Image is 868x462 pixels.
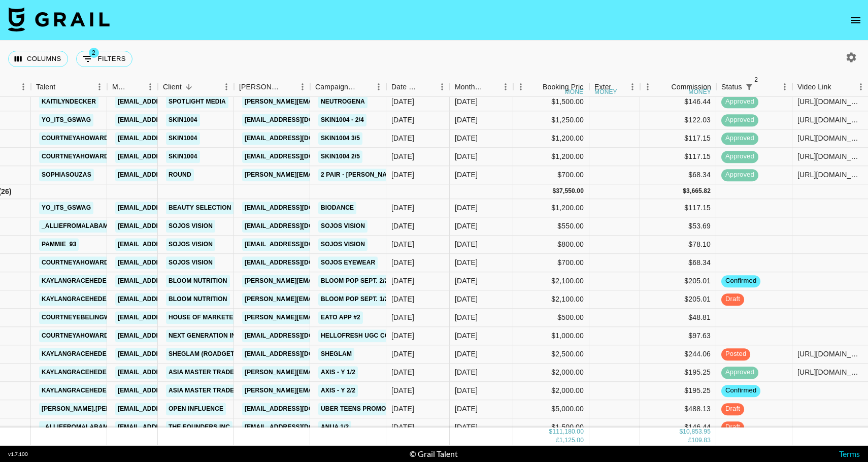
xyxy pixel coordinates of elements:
div: v 1.7.100 [8,451,28,457]
div: 8/6/2025 [391,276,414,286]
a: _alliefromalabama_ [39,421,119,434]
div: Sep '25 [455,331,478,341]
div: $53.69 [640,217,716,236]
div: Sep '25 [455,368,478,378]
div: $97.63 [640,327,716,345]
div: $205.01 [640,290,716,309]
div: $5,000.00 [513,400,589,418]
button: Select columns [8,51,68,67]
div: $2,100.00 [513,272,589,290]
a: Eato App #2 [318,311,363,324]
div: 9/4/2025 [391,313,414,323]
span: draft [721,295,744,305]
div: © Grail Talent [410,449,458,459]
span: approved [721,152,758,162]
a: [EMAIL_ADDRESS][DOMAIN_NAME] [115,366,229,379]
a: kaylangracehedenskog [39,366,132,379]
a: [EMAIL_ADDRESS][DOMAIN_NAME] [242,329,356,342]
a: [EMAIL_ADDRESS][DOMAIN_NAME] [242,114,356,126]
a: Sojos Eyewear [318,256,378,269]
div: $68.34 [640,166,716,184]
a: [EMAIL_ADDRESS][DOMAIN_NAME] [242,150,356,163]
a: courtneyahoward [39,150,111,163]
a: [PERSON_NAME][EMAIL_ADDRESS][DOMAIN_NAME] [242,293,408,306]
div: [PERSON_NAME] [239,77,281,97]
div: Sep '25 [455,276,478,286]
div: 3,665.82 [686,187,711,196]
a: Open Influence [166,403,226,415]
div: $205.01 [640,272,716,290]
button: Sort [281,80,295,94]
div: https://www.tiktok.com/@courtneyahoward/video/7538963519853595934 [797,134,863,144]
span: approved [721,171,758,180]
div: Talent [31,77,107,97]
div: 10,853.95 [683,428,711,437]
a: HelloFresh UGC Collab [318,329,409,342]
div: $1,200.00 [513,199,589,217]
div: $1,200.00 [513,129,589,148]
button: Sort [55,80,70,94]
button: Menu [498,79,513,94]
span: 2 [751,75,761,85]
a: ANUA 1/2 [318,421,351,434]
a: Bloom Pop Sept. 1/2 [318,293,391,306]
div: Aug '25 [455,170,478,180]
a: AXIS - Y 1/2 [318,366,358,379]
a: SHEGLAM [318,348,354,360]
div: $78.10 [640,236,716,254]
a: [PERSON_NAME][EMAIL_ADDRESS][DOMAIN_NAME] [242,366,408,379]
button: Sort [528,80,543,94]
div: 9/4/2025 [391,331,414,341]
div: Client [158,77,234,97]
a: kaylangracehedenskog [39,293,132,306]
span: approved [721,368,758,378]
div: $244.06 [640,345,716,364]
div: $1,500.00 [513,418,589,437]
a: [EMAIL_ADDRESS][DOMAIN_NAME] [115,311,229,324]
div: Manager [112,77,128,97]
a: kaylangracehedenskog [39,348,132,360]
div: $500.00 [513,309,589,327]
div: 8/27/2025 [391,221,414,232]
div: $ [552,187,556,196]
span: 2 [89,48,99,58]
div: Client [163,77,182,97]
button: Show filters [76,51,132,67]
button: Sort [182,80,196,94]
a: [EMAIL_ADDRESS][DOMAIN_NAME] [242,256,356,269]
div: Sep '25 [455,404,478,414]
a: courtneyahoward [39,329,111,342]
a: SOJOS Vision [166,238,215,251]
a: [EMAIL_ADDRESS][DOMAIN_NAME] [242,348,356,360]
a: Asia Master Trade Co., Ltd. [166,366,266,379]
a: Next Generation Influencers [166,329,276,342]
div: $1,250.00 [513,111,589,129]
div: £ [688,437,692,445]
div: $195.25 [640,382,716,400]
span: confirmed [721,386,760,396]
a: Uber Teens Promo [318,403,388,415]
button: Show filters [742,80,756,94]
div: $ [683,187,686,196]
button: Menu [513,79,528,94]
div: $488.13 [640,400,716,418]
a: [EMAIL_ADDRESS][DOMAIN_NAME] [242,202,356,214]
div: $195.25 [640,364,716,382]
button: Sort [484,80,498,94]
a: The Founders Inc [166,421,232,434]
div: Date Created [386,77,450,97]
a: AXIS - Y 2/2 [318,384,358,397]
div: Video Link [797,77,831,97]
a: House of Marketers [166,311,245,324]
div: Aug '25 [455,97,478,107]
div: $ [549,428,553,437]
button: Menu [640,79,655,94]
div: Status [716,77,792,97]
button: Sort [128,80,143,94]
div: $700.00 [513,166,589,184]
div: Month Due [450,77,513,97]
div: $700.00 [513,254,589,272]
div: Sep '25 [455,203,478,213]
div: Talent [36,77,55,97]
div: 8/11/2025 [391,349,414,359]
